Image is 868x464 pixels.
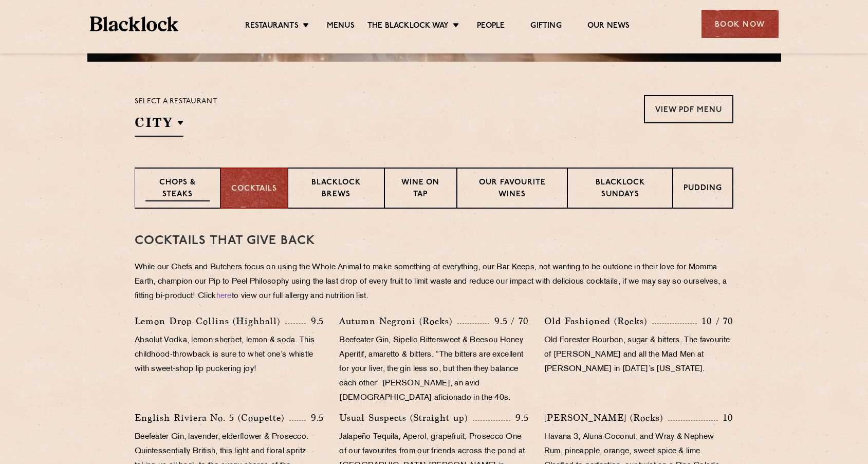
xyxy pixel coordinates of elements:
[544,333,733,377] p: Old Forester Bourbon, sugar & bitters. The favourite of [PERSON_NAME] and all the Mad Men at [PER...
[530,21,561,32] a: Gifting
[544,411,668,425] p: [PERSON_NAME] (Rocks)
[231,183,277,195] p: Cocktails
[135,314,285,328] p: Lemon Drop Collins (Highball)
[135,234,733,248] h3: Cocktails That Give Back
[367,21,449,32] a: The Blacklock Way
[395,177,446,201] p: Wine on Tap
[299,177,374,201] p: Blacklock Brews
[306,314,324,328] p: 9.5
[644,95,733,123] a: View PDF Menu
[468,177,557,201] p: Our favourite wines
[587,21,630,32] a: Our News
[489,314,529,328] p: 9.5 / 70
[339,333,528,405] p: Beefeater Gin, Sipello Bittersweet & Beesou Honey Aperitif, amaretto & bitters. “The bitters are ...
[135,114,183,137] h2: City
[135,95,217,108] p: Select a restaurant
[339,314,457,328] p: Autumn Negroni (Rocks)
[697,314,733,328] p: 10 / 70
[327,21,355,32] a: Menus
[135,261,733,304] p: While our Chefs and Butchers focus on using the Whole Animal to make something of everything, our...
[145,177,210,201] p: Chops & Steaks
[477,21,505,32] a: People
[684,183,722,196] p: Pudding
[701,10,779,38] div: Book Now
[245,21,299,32] a: Restaurants
[306,411,324,424] p: 9.5
[135,411,289,425] p: English Riviera No. 5 (Coupette)
[718,411,733,424] p: 10
[339,411,473,425] p: Usual Suspects (Straight up)
[544,314,652,328] p: Old Fashioned (Rocks)
[135,333,324,377] p: Absolut Vodka, lemon sherbet, lemon & soda. This childhood-throwback is sure to whet one’s whistl...
[578,177,662,201] p: Blacklock Sundays
[510,411,529,424] p: 9.5
[90,16,179,31] img: BL_Textured_Logo-footer-cropped.svg
[216,292,232,300] a: here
